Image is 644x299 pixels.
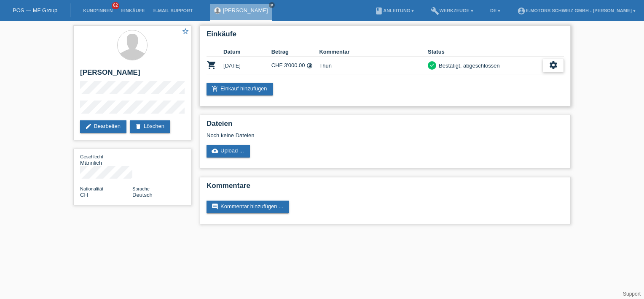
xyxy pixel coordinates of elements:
span: Sprache [132,186,150,191]
td: CHF 3'000.00 [271,57,319,74]
i: comment [212,203,218,210]
div: Noch keine Dateien [207,132,464,139]
i: account_circle [517,7,526,15]
a: star_border [182,27,189,36]
a: close [269,2,275,8]
h2: Dateien [207,120,564,132]
h2: Kommentare [207,182,564,194]
a: bookAnleitung ▾ [370,8,418,13]
a: POS — MF Group [13,7,57,14]
span: Nationalität [80,186,103,191]
th: Datum [223,47,271,57]
a: add_shopping_cartEinkauf hinzufügen [207,83,273,95]
h2: Einkäufe [207,30,564,43]
i: POSP00025875 [207,60,217,70]
div: Bestätigt, abgeschlossen [436,61,500,70]
i: build [431,7,439,15]
i: cloud_upload [212,147,218,154]
th: Kommentar [319,47,428,57]
a: editBearbeiten [80,120,126,133]
a: Einkäufe [117,8,149,13]
a: Kund*innen [79,8,117,13]
a: [PERSON_NAME] [223,7,268,14]
i: delete [135,123,142,130]
a: account_circleE-Motors Schweiz GmbH - [PERSON_NAME] ▾ [513,8,640,13]
a: E-Mail Support [149,8,197,13]
a: DE ▾ [486,8,504,13]
i: edit [85,123,92,130]
a: Support [623,291,641,297]
a: deleteLöschen [130,120,170,133]
i: add_shopping_cart [212,85,218,92]
th: Betrag [271,47,319,57]
span: Schweiz [80,192,88,198]
h2: [PERSON_NAME] [80,68,185,81]
div: Männlich [80,153,132,166]
i: close [270,3,274,7]
td: [DATE] [223,57,271,74]
span: 62 [112,2,119,9]
span: Deutsch [132,192,153,198]
a: cloud_uploadUpload ... [207,145,250,158]
span: Geschlecht [80,154,103,159]
td: Thun [319,57,428,74]
a: buildWerkzeuge ▾ [427,8,478,13]
i: check [429,62,435,68]
th: Status [428,47,543,57]
i: book [375,7,383,15]
i: Fixe Raten (24 Raten) [306,63,313,69]
i: star_border [182,27,189,35]
i: settings [549,60,558,70]
a: commentKommentar hinzufügen ... [207,201,289,213]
